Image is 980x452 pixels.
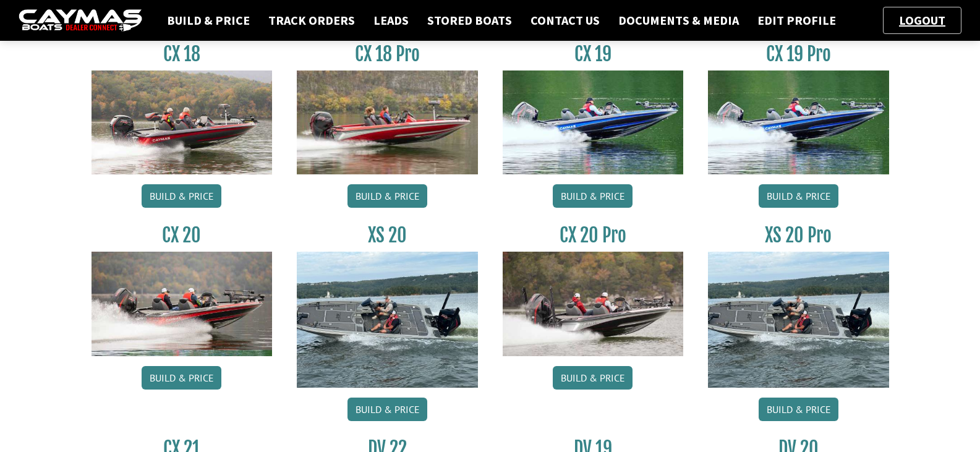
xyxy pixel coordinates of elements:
[759,184,838,208] a: Build & Price
[503,252,684,356] img: CX-20Pro_thumbnail.jpg
[708,224,889,247] h3: XS 20 Pro
[142,366,221,390] a: Build & Price
[347,398,427,421] a: Build & Price
[421,12,518,28] a: Stored Boats
[297,252,478,387] img: XS_20_resized.jpg
[297,224,478,247] h3: XS 20
[524,12,606,28] a: Contact Us
[612,12,745,28] a: Documents & Media
[142,184,221,208] a: Build & Price
[19,9,142,32] img: caymas-dealer-connect-2ed40d3bc7270c1d8d7ffb4b79bf05adc795679939227970def78ec6f6c03838.gif
[503,224,684,247] h3: CX 20 Pro
[92,224,273,247] h3: CX 20
[503,43,684,66] h3: CX 19
[708,70,889,174] img: CX19_thumbnail.jpg
[553,184,633,208] a: Build & Price
[92,252,273,356] img: CX-20_thumbnail.jpg
[347,184,427,208] a: Build & Price
[893,12,952,28] a: Logout
[553,366,633,390] a: Build & Price
[297,70,478,174] img: CX-18SS_thumbnail.jpg
[92,43,273,66] h3: CX 18
[262,12,361,28] a: Track Orders
[503,70,684,174] img: CX19_thumbnail.jpg
[759,398,838,421] a: Build & Price
[297,43,478,66] h3: CX 18 Pro
[708,252,889,387] img: XS_20_resized.jpg
[708,43,889,66] h3: CX 19 Pro
[161,12,256,28] a: Build & Price
[367,12,415,28] a: Leads
[92,70,273,174] img: CX-18S_thumbnail.jpg
[751,12,842,28] a: Edit Profile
